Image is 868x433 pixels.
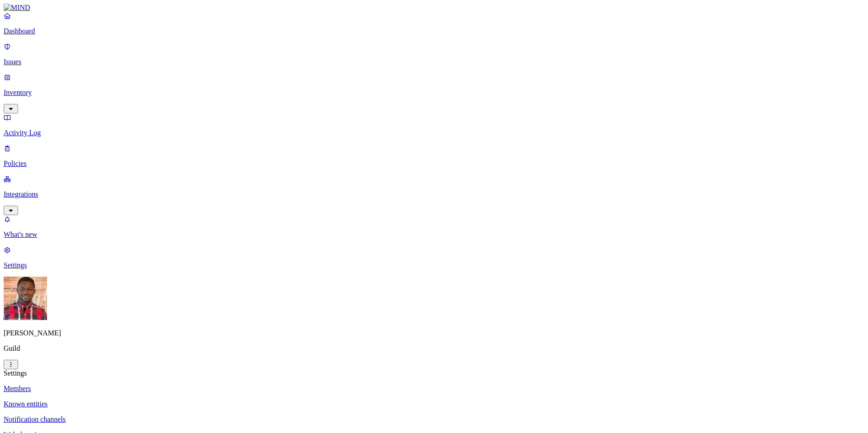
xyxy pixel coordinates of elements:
a: Inventory [4,73,864,112]
p: Guild [4,344,864,353]
a: Policies [4,144,864,168]
a: MIND [4,4,864,12]
div: Settings [4,369,864,377]
a: What's new [4,215,864,239]
a: Known entities [4,400,864,408]
img: MIND [4,4,30,12]
a: Settings [4,246,864,269]
p: Activity Log [4,129,864,137]
img: Charles Sawadogo [4,277,47,320]
p: Integrations [4,190,864,198]
p: Settings [4,261,864,269]
a: Members [4,385,864,393]
p: Inventory [4,89,864,97]
a: Issues [4,42,864,66]
p: [PERSON_NAME] [4,329,864,337]
a: Activity Log [4,113,864,137]
p: Policies [4,160,864,168]
p: Issues [4,58,864,66]
a: Integrations [4,175,864,214]
p: What's new [4,231,864,239]
a: Dashboard [4,12,864,35]
p: Dashboard [4,27,864,35]
a: Notification channels [4,415,864,424]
